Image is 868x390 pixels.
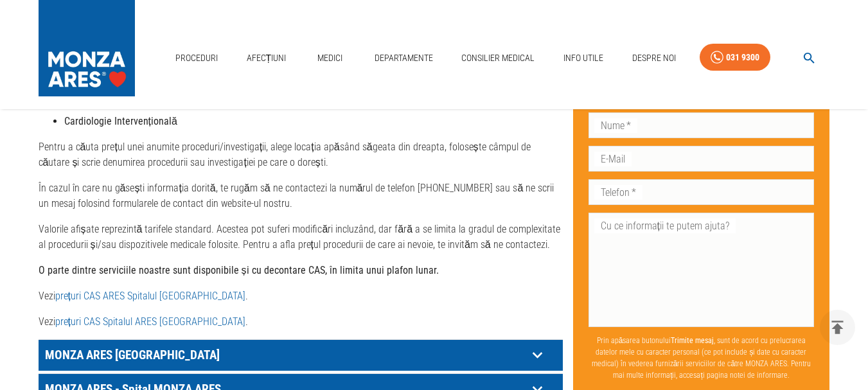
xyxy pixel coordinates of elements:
[39,139,563,170] p: Pentru a căuta prețul unei anumite proceduri/investigații, alege locația apăsând săgeata din drea...
[820,310,855,345] button: delete
[700,44,770,71] a: 031 9300
[39,340,563,371] div: MONZA ARES [GEOGRAPHIC_DATA]
[39,222,563,253] p: Valorile afișate reprezintă tarifele standard. Acestea pot suferi modificări incluzând, dar fără ...
[671,335,714,344] b: Trimite mesaj
[170,45,223,71] a: Proceduri
[242,45,292,71] a: Afecțiuni
[64,115,177,127] strong: Cardiologie Intervențională
[456,45,540,71] a: Consilier Medical
[39,264,439,276] strong: O parte dintre serviciile noastre sunt disponibile și cu decontare CAS, în limita unui plafon lunar.
[39,181,563,211] p: În cazul în care nu găsești informația dorită, te rugăm să ne contactezi la numărul de telefon [P...
[42,345,527,365] p: MONZA ARES [GEOGRAPHIC_DATA]
[369,45,438,71] a: Departamente
[589,329,815,386] p: Prin apăsarea butonului , sunt de acord cu prelucrarea datelor mele cu caracter personal (ce pot ...
[627,45,681,71] a: Despre Noi
[726,49,759,66] div: 031 9300
[55,290,245,302] a: prețuri CAS ARES Spitalul [GEOGRAPHIC_DATA]
[55,315,245,328] a: prețuri CAS Spitalul ARES [GEOGRAPHIC_DATA]
[558,45,608,71] a: Info Utile
[39,314,563,330] p: Vezi .
[39,288,563,304] p: Vezi .
[310,45,351,71] a: Medici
